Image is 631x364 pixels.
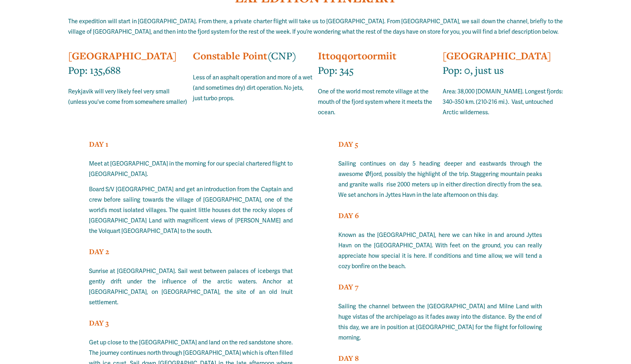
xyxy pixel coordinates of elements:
[89,184,293,237] p: Board S/V [GEOGRAPHIC_DATA] and get an introduction from the Captain and crew before sailing towa...
[443,49,551,63] strong: [GEOGRAPHIC_DATA]
[338,210,359,220] strong: DAY 6
[443,49,563,77] h3: Pop: 0, just us
[193,49,267,63] strong: Constable Point
[338,159,542,200] p: Sailing continues on day 5 heading deeper and eastwards through the awesome Øfjord, possibly the ...
[193,73,313,104] p: Less of an asphalt operation and more of a wet (and sometimes dry) dirt operation. No jets, just ...
[443,87,563,118] p: Area: 38,000 [DOMAIN_NAME]. Longest fjords: 340–350 km. (210-216 mi.). Vast, untouched Arctic wil...
[89,318,109,328] strong: DAY 3
[338,282,359,291] strong: DAY 7
[318,49,438,77] h3: Pop: 345
[68,16,563,37] p: The expedition will start in [GEOGRAPHIC_DATA]. From there, a private charter flight will take us...
[193,49,313,63] h3: (CNP)
[68,49,177,63] strong: [GEOGRAPHIC_DATA]
[338,139,358,149] strong: DAY 5
[338,230,542,272] p: Known as the [GEOGRAPHIC_DATA], here we can hike in and around Jyttes Havn on the [GEOGRAPHIC_DAT...
[68,87,188,107] p: Reykjavik will very likely feel very small (unless you’ve come from somewhere smaller)
[338,301,542,343] p: Sailing the channel between the [GEOGRAPHIC_DATA] and Milne Land with huge vistas of the archipel...
[89,266,293,308] p: Sunrise at [GEOGRAPHIC_DATA]. Sail west between palaces of icebergs that gently drift under the i...
[89,139,108,149] strong: DAY 1
[318,49,396,63] strong: Ittoqqortoormiit
[89,159,293,180] p: Meet at [GEOGRAPHIC_DATA] in the morning for our special chartered flight to [GEOGRAPHIC_DATA].
[338,353,359,363] strong: DAY 8
[318,87,438,118] p: One of the world most remote village at the mouth of the fjord system where it meets the ocean.
[89,247,109,256] strong: DAY 2
[68,49,188,77] h3: Pop: 135,688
